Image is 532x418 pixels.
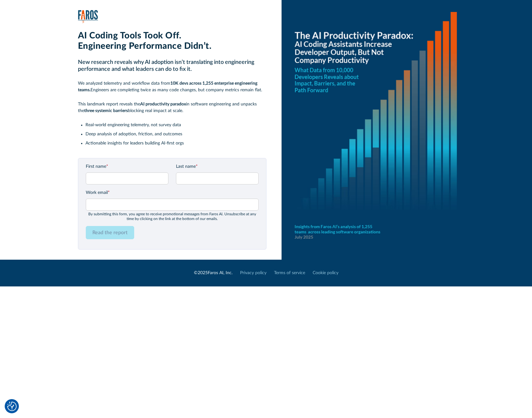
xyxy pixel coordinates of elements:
[7,402,17,411] button: Cookie Settings
[78,101,266,114] p: This landmark report reveals the in software engineering and unpacks the blocking real impact at ...
[194,270,233,276] div: © Faros AI, Inc.
[78,41,266,52] h1: Engineering Performance Didn’t.
[176,163,259,170] label: Last name
[274,270,305,276] a: Terms of service
[7,402,17,411] img: Revisit consent button
[78,31,266,41] h1: AI Coding Tools Took Off.
[85,122,266,128] li: Real-world engineering telemetry, not survey data
[78,80,266,93] p: We analyzed telemetry and workflow data from Engineers are completing twice as many code changes,...
[86,226,134,239] input: Read the report
[86,189,259,196] label: Work email
[78,59,266,73] h2: New research reveals why AI adoption isn’t translating into engineering performance and what lead...
[85,140,266,147] li: Actionable insights for leaders building AI-first orgs
[85,131,266,138] li: Deep analysis of adoption, friction, and outcomes
[86,212,259,221] div: By submitting this form, you agree to receive promotional messages from Faros Al. Unsubscribe at ...
[86,163,168,170] label: First name
[240,270,266,276] a: Privacy policy
[84,109,128,113] strong: three systemic barriers
[198,271,208,275] span: 2025
[313,270,338,276] a: Cookie policy
[86,163,259,244] form: Email Form
[140,102,186,106] strong: AI productivity paradox
[78,81,257,92] strong: 10K devs across 1,255 enterprise engineering teams.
